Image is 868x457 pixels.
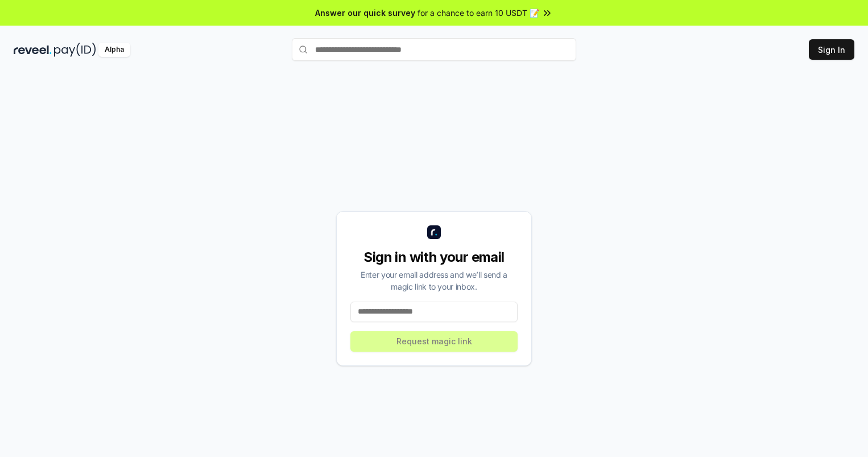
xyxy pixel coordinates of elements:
button: Sign In [809,39,854,60]
span: Answer our quick survey [315,7,415,19]
div: Enter your email address and we’ll send a magic link to your inbox. [350,269,518,293]
span: for a chance to earn 10 USDT 📝 [418,7,539,19]
img: reveel_dark [14,43,52,57]
div: Sign in with your email [350,248,518,266]
img: pay_id [54,43,96,57]
div: Alpha [98,43,130,57]
img: logo_small [427,225,441,239]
